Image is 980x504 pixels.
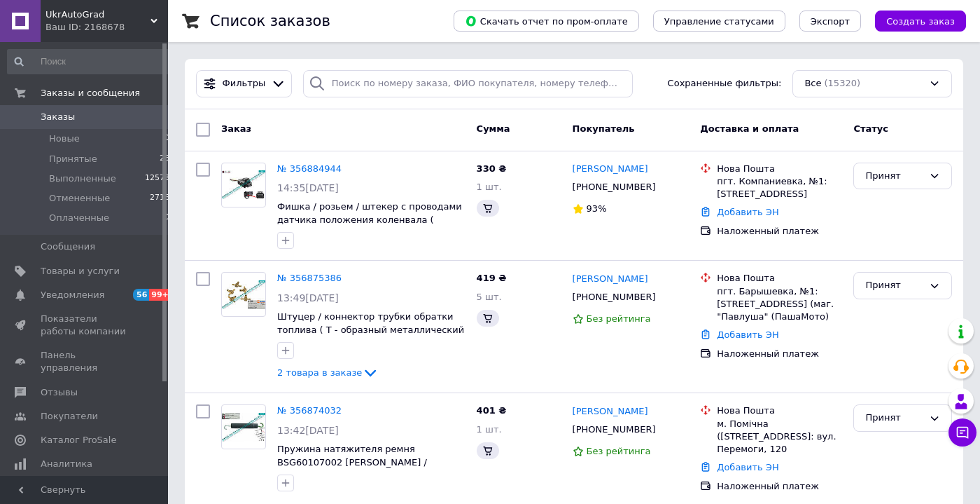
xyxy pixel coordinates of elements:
span: Панель управления [41,349,129,374]
div: Нова Пошта [717,272,842,285]
span: Управление статусами [664,16,774,27]
input: Поиск [7,49,171,74]
button: Экспорт [799,11,861,32]
input: Поиск по номеру заказа, ФИО покупателя, номеру телефона, Email, номеру накладной [303,70,633,97]
a: Создать заказ [861,15,966,26]
div: Наложенный платеж [717,480,842,493]
span: Заказы и сообщения [41,87,140,100]
span: 0 [164,132,169,145]
span: 13:42[DATE] [277,425,339,436]
div: Нова Пошта [717,404,842,417]
span: 12578 [145,172,169,185]
span: Доставка и оплата [700,123,799,134]
span: Покупатель [573,123,635,134]
div: Нова Пошта [717,163,842,175]
span: Уведомления [41,289,104,301]
div: Наложенный платеж [717,348,842,360]
span: 0 [164,212,169,224]
div: Принят [865,278,923,293]
span: 56 [133,289,149,301]
span: [PHONE_NUMBER] [573,424,656,435]
span: (15320) [825,78,861,88]
span: UkrAutoGrad [45,8,150,21]
span: 330 ₴ [477,163,507,174]
span: Принятые [49,153,97,165]
a: Фото товару [221,272,266,317]
div: м. Помічна ([STREET_ADDRESS]: вул. Перемоги, 120 [717,418,842,456]
img: Фото товару [222,280,265,310]
div: пгт. Компаниевка, №1: [STREET_ADDRESS] [717,175,842,200]
a: [PERSON_NAME] [573,405,648,418]
a: Добавить ЭН [717,329,778,340]
span: Статус [853,123,888,134]
div: пгт. Барышевка, №1: [STREET_ADDRESS] (маг. "Павлуша" (ПашаМото) [717,285,842,324]
span: Новые [49,132,80,145]
span: 1 шт. [477,424,502,435]
span: Без рейтинга [587,313,651,324]
a: № 356884944 [277,163,342,174]
a: 2 товара в заказе [277,367,379,378]
div: Принят [865,169,923,184]
span: Покупатели [41,410,98,423]
span: [PHONE_NUMBER] [573,292,656,302]
span: 1 шт. [477,182,502,192]
a: Пружина натяжителя ремня BSG60107002 [PERSON_NAME] / МЕРСЕДЕС SPRINTER [DATE]-[DATE] / СПРИНТЕР 9... [277,444,449,493]
a: № 356874032 [277,405,342,416]
span: 2716 [150,192,169,205]
div: Ваш ID: 2168678 [45,21,168,34]
span: Отзывы [41,386,78,399]
span: Фильтры [223,77,266,90]
span: [PHONE_NUMBER] [573,182,656,192]
span: 13:49[DATE] [277,292,339,304]
a: Штуцер / коннектор трубки обратки топлива ( Т - образный металлический - 1 шт ) 1000735 [PERSON_N... [277,311,464,361]
span: Оплаченные [49,212,109,224]
span: Сохраненные фильтры: [668,77,782,90]
a: [PERSON_NAME] [573,273,648,286]
span: Показатели работы компании [41,313,129,338]
span: 401 ₴ [477,405,507,416]
a: Фото товару [221,404,266,449]
span: 26 [160,153,169,165]
span: Создать заказ [886,16,955,27]
div: Принят [865,411,923,425]
button: Управление статусами [653,11,785,32]
span: Заказы [41,111,75,123]
span: Аналитика [41,458,92,470]
span: Товары и услуги [41,265,120,278]
span: 5 шт. [477,292,502,302]
span: 2 товара в заказе [277,367,362,378]
span: Выполненные [49,172,116,185]
h1: Список заказов [210,13,330,29]
a: № 356875386 [277,273,342,283]
a: Добавить ЭН [717,462,778,472]
div: Наложенный платеж [717,225,842,238]
button: Чат с покупателем [948,418,976,447]
span: Сумма [477,123,510,134]
a: Фишка / розьем / штекер с проводами датчика положения коленвала ( колодка импульсов коленчатого в... [277,201,462,251]
span: 93% [587,203,607,214]
span: 14:35[DATE] [277,182,339,193]
span: Без рейтинга [587,446,651,456]
a: Добавить ЭН [717,207,778,217]
span: Каталог ProSale [41,434,116,447]
span: Все [804,77,821,90]
span: Отмененные [49,192,110,205]
span: Экспорт [811,16,850,27]
span: Заказ [221,123,251,134]
span: Сообщения [41,240,95,253]
a: [PERSON_NAME] [573,163,648,176]
span: Скачать отчет по пром-оплате [465,15,628,27]
span: 419 ₴ [477,273,507,283]
img: Фото товару [222,413,265,442]
button: Скачать отчет по пром-оплате [454,11,639,32]
span: 99+ [149,289,172,301]
img: Фото товару [222,170,265,200]
button: Создать заказ [875,11,966,32]
a: Фото товару [221,163,266,207]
